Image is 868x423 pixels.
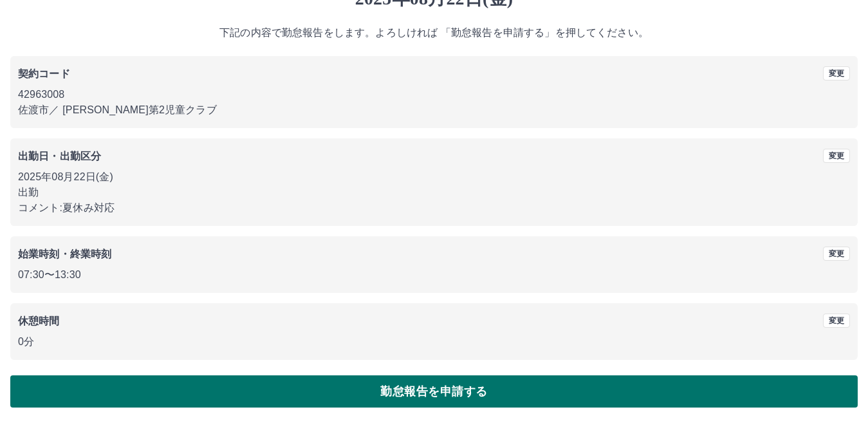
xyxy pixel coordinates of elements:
b: 休憩時間 [18,315,60,326]
p: 出勤 [18,185,850,200]
b: 始業時刻・終業時刻 [18,249,111,259]
p: 下記の内容で勤怠報告をします。よろしければ 「勤怠報告を申請する」を押してください。 [10,25,858,41]
button: 変更 [823,247,850,261]
p: 42963008 [18,87,850,102]
b: 契約コード [18,68,70,79]
button: 変更 [823,66,850,80]
p: 07:30 〜 13:30 [18,267,850,283]
button: 変更 [823,314,850,328]
button: 勤怠報告を申請する [10,375,858,408]
p: 佐渡市 ／ [PERSON_NAME]第2児童クラブ [18,102,850,118]
button: 変更 [823,149,850,163]
p: 2025年08月22日(金) [18,169,850,185]
p: 0分 [18,334,850,350]
p: コメント: 夏休み対応 [18,200,850,216]
b: 出勤日・出勤区分 [18,151,101,162]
